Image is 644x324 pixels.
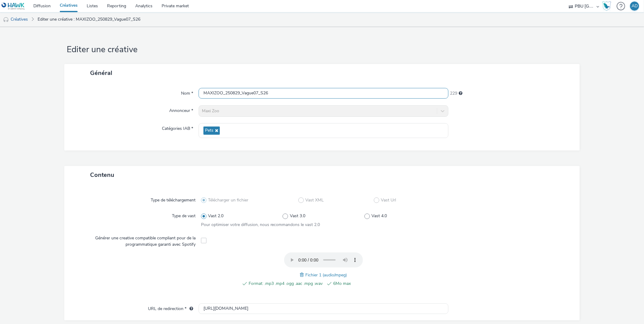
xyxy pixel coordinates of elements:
span: Vast 3.0 [290,213,305,219]
h1: Editer une créative [64,44,579,56]
div: L'URL de redirection sera utilisée comme URL de validation avec certains SSP et ce sera l'URL de ... [186,306,193,312]
span: Vast XML [305,197,324,203]
img: undefined Logo [2,2,25,10]
span: Vast 4.0 [371,213,387,219]
img: audio [3,17,9,23]
span: Vast 2.0 [208,213,223,219]
div: AD [632,2,638,11]
label: Catégories IAB * [159,123,196,132]
label: Générer une creative compatible compliant pour de la programmatique garanti avec Spotify [75,233,198,248]
a: Editer une créative : MAXIZOO_250829_Vague07_S26 [35,12,143,27]
a: Hawk Academy [602,1,614,11]
label: URL de redirection * [146,303,196,312]
label: Type de vast [169,211,198,219]
span: Vast Url [381,197,396,203]
div: 255 caractères maximum [459,90,462,96]
span: Général [90,69,112,77]
input: Nom [199,88,449,99]
input: url... [199,303,449,314]
span: 229 [450,90,457,96]
span: Fichier 1 (audio/mpeg) [305,272,347,278]
span: Télécharger un fichier [208,197,248,203]
img: Hawk Academy [602,1,611,11]
span: 6Mo max [333,280,407,287]
label: Type de téléchargement [148,195,198,203]
label: Annonceur * [167,105,196,114]
span: Pets [205,128,213,133]
span: Contenu [90,171,114,179]
span: Pour optimiser votre diffusion, nous recommandons le vast 2.0 [201,222,320,228]
span: Format: .mp3 .mp4 .ogg .aac .mpg .wav [249,280,323,287]
label: Nom * [179,88,196,96]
